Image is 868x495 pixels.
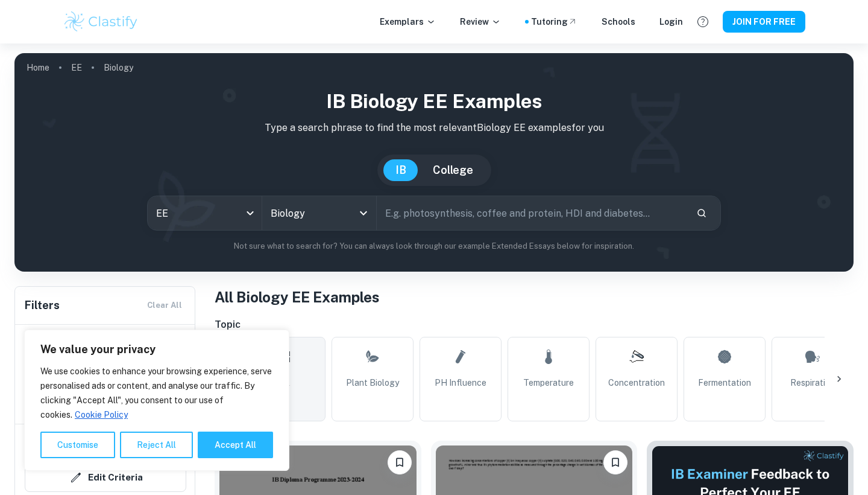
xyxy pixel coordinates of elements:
[74,409,128,420] a: Cookie Policy
[377,196,687,230] input: E.g. photosynthesis, coffee and protein, HDI and diabetes...
[40,432,115,458] button: Customise
[25,297,60,314] h6: Filters
[71,59,82,76] a: EE
[531,15,577,28] a: Tutoring
[104,61,133,74] p: Biology
[380,15,436,28] p: Exemplars
[63,10,139,34] img: Clastify logo
[24,121,844,135] p: Type a search phrase to find the most relevant Biology EE examples for you
[198,432,273,458] button: Accept All
[24,240,844,252] p: Not sure what to search for? You can always look through our example Extended Essays below for in...
[523,376,574,389] span: Temperature
[215,318,854,332] h6: Topic
[383,159,418,181] button: IB
[693,11,713,32] button: Help and Feedback
[120,432,193,458] button: Reject All
[40,364,273,422] p: We use cookies to enhance your browsing experience, serve personalised ads or content, and analys...
[723,11,805,33] button: JOIN FOR FREE
[691,203,712,223] button: Search
[215,286,854,308] h1: All Biology EE Examples
[460,15,501,28] p: Review
[790,376,835,389] span: Respiration
[421,159,485,181] button: College
[40,342,273,357] p: We value your privacy
[659,15,683,28] a: Login
[27,59,49,76] a: Home
[608,376,665,389] span: Concentration
[24,330,289,471] div: We value your privacy
[25,463,186,492] button: Edit Criteria
[148,196,262,230] div: EE
[698,376,751,389] span: Fermentation
[355,205,372,222] button: Open
[602,15,635,28] a: Schools
[388,450,412,474] button: Please log in to bookmark exemplars
[24,87,844,116] h1: IB Biology EE examples
[14,53,854,272] img: profile cover
[603,450,627,474] button: Please log in to bookmark exemplars
[346,376,399,389] span: Plant Biology
[435,376,486,389] span: pH Influence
